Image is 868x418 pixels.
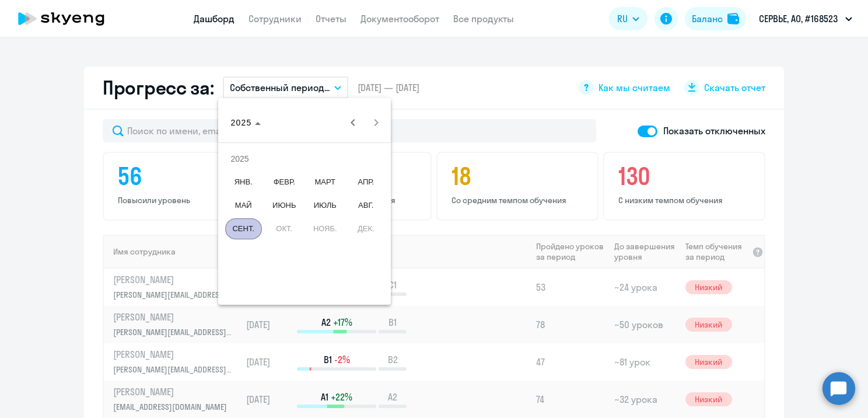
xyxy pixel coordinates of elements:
[230,118,251,127] span: 2025
[341,111,365,134] button: Previous year
[307,195,344,216] span: ИЮЛЬ
[348,195,384,216] span: АВГ.
[266,172,303,193] span: ФЕВР.
[223,217,264,241] button: сентябрь 2025
[307,218,344,239] span: НОЯБ.
[348,172,384,193] span: АПР.
[266,218,303,239] span: ОКТ.
[345,170,386,194] button: апрель 2025
[223,170,264,194] button: январь 2025
[304,170,345,194] button: март 2025
[223,194,264,217] button: май 2025
[225,218,262,239] span: СЕНТ.
[304,217,345,241] button: ноябрь 2025
[307,172,344,193] span: МАРТ
[226,112,265,133] button: Choose date
[266,195,303,216] span: ИЮНЬ
[345,217,386,241] button: декабрь 2025
[223,147,386,170] td: 2025
[225,195,262,216] span: МАЙ
[348,218,384,239] span: ДЕК.
[264,170,304,194] button: февраль 2025
[264,217,304,241] button: октябрь 2025
[225,172,262,193] span: ЯНВ.
[345,194,386,217] button: август 2025
[264,194,304,217] button: июнь 2025
[304,194,345,217] button: июль 2025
